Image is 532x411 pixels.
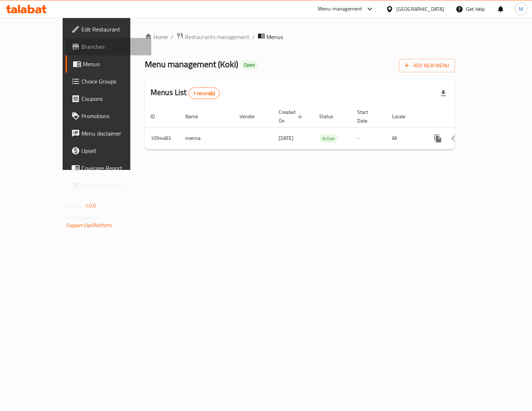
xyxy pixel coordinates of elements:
[66,159,151,177] a: Coverage Report
[423,106,504,128] th: Actions
[241,61,258,69] div: Open
[189,87,220,99] div: Total records count
[357,108,377,125] span: Start Date
[405,61,449,70] span: Add New Menu
[240,112,264,121] span: Vendor
[66,125,151,142] a: Menu disclaimer
[319,134,338,143] span: Active
[145,106,504,150] table: enhanced table
[429,130,447,147] button: more
[151,87,220,99] h2: Menus List
[66,21,151,38] a: Edit Restaurant
[252,33,255,41] li: /
[319,112,343,121] span: Status
[151,112,164,121] span: ID
[66,213,100,223] span: Get support on:
[386,127,423,149] td: All
[351,127,386,149] td: -
[185,33,249,41] span: Restaurants management
[519,5,523,13] span: M
[66,73,151,90] a: Choice Groups
[81,77,145,86] span: Choice Groups
[145,56,238,72] span: Menu management ( Koki )
[66,55,151,73] a: Menus
[392,112,415,121] span: Locale
[81,129,145,138] span: Menu disclaimer
[435,85,452,102] div: Export file
[85,201,96,210] span: 1.0.0
[66,201,84,210] span: Version:
[81,112,145,120] span: Promotions
[180,127,234,149] td: menna
[66,90,151,107] a: Coupons
[66,142,151,159] a: Upsell
[145,32,455,42] nav: breadcrumb
[66,177,151,194] a: Grocery Checklist
[145,33,168,41] a: Home
[171,33,173,41] li: /
[81,146,145,155] span: Upsell
[266,33,283,41] span: Menus
[66,38,151,55] a: Branches
[81,181,145,190] span: Grocery Checklist
[176,32,249,42] a: Restaurants management
[66,221,112,230] a: Support.OpsPlatform
[447,130,464,147] button: Change Status
[81,25,145,34] span: Edit Restaurant
[241,62,258,68] span: Open
[81,94,145,103] span: Coupons
[319,134,338,143] div: Active
[185,112,207,121] span: Name
[279,108,305,125] span: Created On
[279,133,294,143] span: [DATE]
[81,164,145,172] span: Coverage Report
[83,60,145,68] span: Menus
[66,107,151,125] a: Promotions
[396,5,444,13] div: [GEOGRAPHIC_DATA]
[189,90,220,97] span: 1 record(s)
[145,127,180,149] td: 1094483
[318,5,362,13] div: Menu-management
[81,42,145,51] span: Branches
[399,59,455,72] button: Add New Menu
